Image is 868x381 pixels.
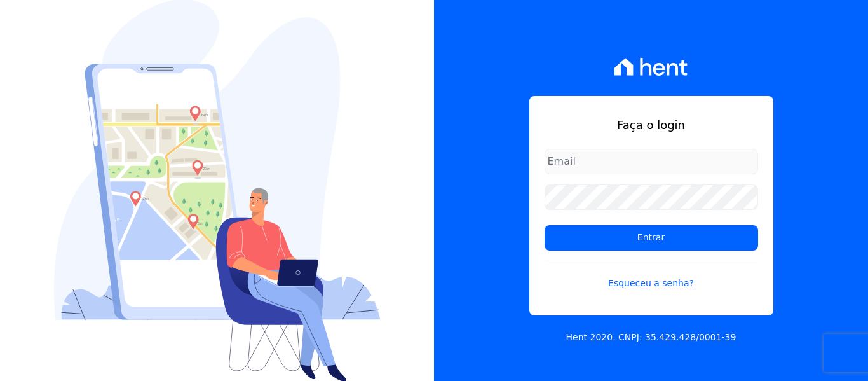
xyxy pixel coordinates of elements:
a: Esqueceu a senha? [545,261,758,290]
h1: Faça o login [545,116,758,134]
input: Email [545,149,758,174]
p: Hent 2020. CNPJ: 35.429.428/0001-39 [566,331,736,344]
input: Entrar [545,225,758,251]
